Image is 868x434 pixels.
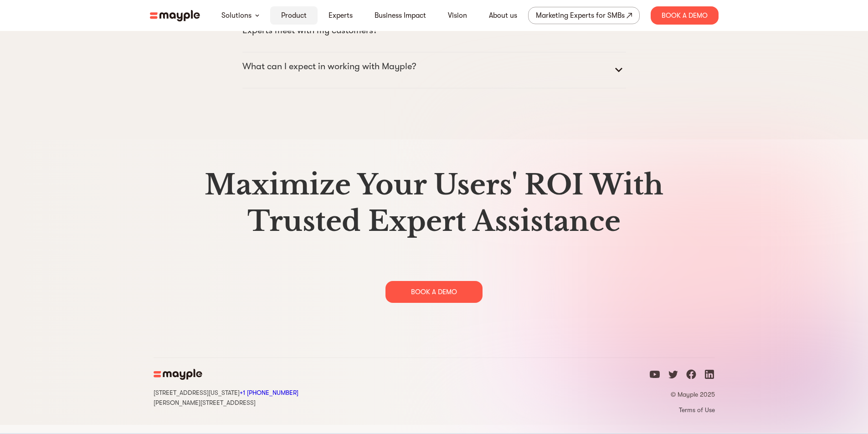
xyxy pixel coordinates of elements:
[649,369,660,383] a: youtube icon
[668,369,678,383] a: twitter icon
[375,10,426,21] a: Business Impact
[154,167,715,240] h2: Maximize Your Users' ROI With Trusted Expert Assistance
[448,10,467,21] a: Vision
[281,10,307,21] a: Product
[481,139,868,425] img: gradient
[528,7,640,24] a: Marketing Experts for SMBs
[649,390,715,398] p: © Mayple 2025
[686,369,697,383] a: facebook icon
[221,10,252,21] a: Solutions
[154,387,298,407] div: [STREET_ADDRESS][US_STATE] [PERSON_NAME][STREET_ADDRESS]
[385,281,483,303] div: BOOK A DEMO
[649,406,715,414] a: Terms of Use
[489,10,517,21] a: About us
[651,6,719,25] div: Book A Demo
[154,369,202,380] img: mayple-logo
[255,14,259,17] img: arrow-down
[242,59,416,74] p: What can I expect in working with Mayple?
[704,369,715,383] a: linkedin icon
[242,59,626,81] summary: What can I expect in working with Mayple?
[240,389,298,396] a: Call Mayple
[329,10,353,21] a: Experts
[536,9,625,22] div: Marketing Experts for SMBs
[150,10,200,21] img: mayple-logo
